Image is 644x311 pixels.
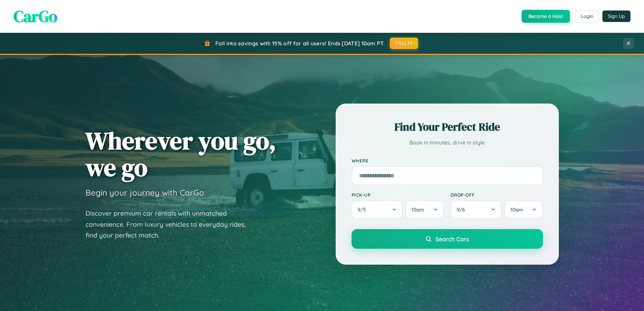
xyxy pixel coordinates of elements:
[435,235,469,243] span: Search Cars
[14,5,57,27] span: CarGo
[352,158,543,163] label: Where
[390,38,418,49] button: FALL15
[451,200,502,219] button: 9/6
[411,206,424,213] span: 10am
[510,206,523,213] span: 10am
[352,119,543,134] h2: Find Your Perfect Ride
[352,192,444,198] label: Pick-up
[352,200,403,219] button: 9/5
[352,138,543,148] p: Book in minutes, drive in style
[358,206,369,213] span: 9 / 5
[86,187,204,198] h3: Begin your journey with CarGo
[602,10,630,22] button: Sign Up
[86,127,276,181] h1: Wherever you go, we go
[86,208,255,241] p: Discover premium car rentals with unmatched convenience. From luxury vehicles to everyday rides, ...
[522,10,570,23] button: Become a Host
[215,40,385,47] span: Fall into savings with 15% off for all users! Ends [DATE] 10am PT.
[504,200,543,219] button: 10am
[457,206,468,213] span: 9 / 6
[405,200,444,219] button: 10am
[575,10,599,22] button: Login
[352,229,543,249] button: Search Cars
[451,192,543,198] label: Drop-off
